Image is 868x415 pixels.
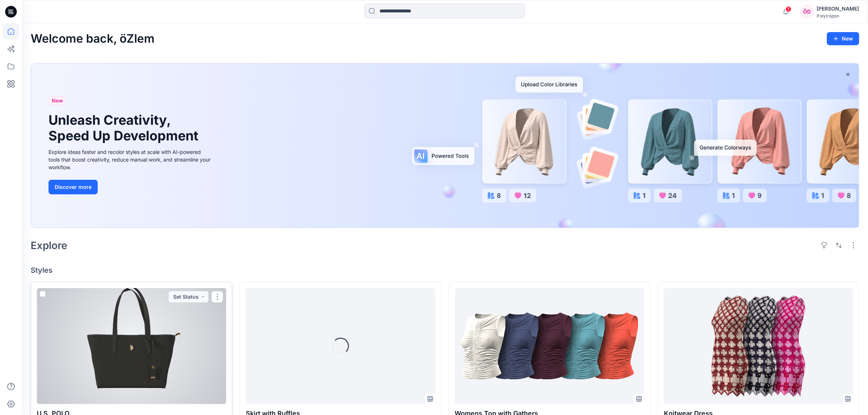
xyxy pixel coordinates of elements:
div: Explore ideas faster and recolor styles at scale with AI-powered tools that boost creativity, red... [48,148,213,171]
button: Discover more [48,180,98,194]
span: New [52,96,63,105]
div: ÖD [801,5,814,18]
h1: Unleash Creativity, Speed Up Development [48,112,202,144]
a: Discover more [48,180,213,194]
span: 1 [786,6,791,12]
a: Womens Top with Gathers [455,288,644,404]
div: Polytropon [817,13,859,19]
a: U.S. POLO [37,288,226,404]
div: [PERSON_NAME] [817,4,859,13]
h4: Styles [31,266,859,275]
h2: Explore [31,240,67,251]
button: New [827,32,859,45]
a: Knitwear Dress [664,288,853,404]
h2: Welcome back, öZlem [31,32,155,46]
